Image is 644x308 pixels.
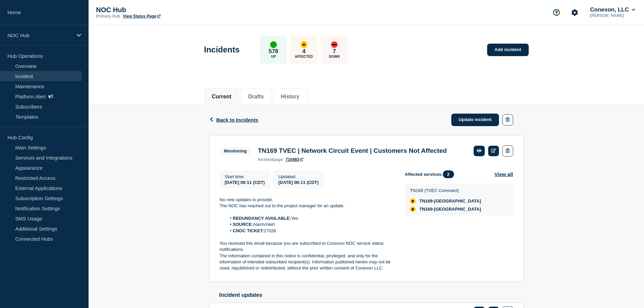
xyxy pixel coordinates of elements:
a: View Status Page [123,14,160,19]
span: Back to Incidents [216,117,258,123]
div: affected [301,41,307,48]
li: Alarm/Alert [226,221,394,228]
span: 2 [443,170,454,178]
button: Account settings [568,5,582,20]
h3: TN169 TVEC | Network Circuit Event | Customers Not Affected [258,147,447,155]
p: Down [329,55,340,58]
a: Update incident [451,114,499,126]
p: 4 [302,48,305,55]
p: The NOC has reached out to the project manager for an update. [220,203,394,209]
p: No new updates to provide. [220,197,394,203]
button: Back to Incidents [209,117,258,123]
span: TN169-[GEOGRAPHIC_DATA] [420,198,481,204]
div: affected [410,198,415,204]
p: [PERSON_NAME] [589,13,637,18]
button: Conexon, LLC [589,6,637,13]
div: [DATE] 06:11 (CDT) [278,179,318,185]
p: Updated : [278,174,318,179]
span: Affected services: [405,170,457,178]
div: affected [410,207,415,212]
p: page [258,157,283,162]
span: [DATE] 06:11 (CDT) [225,180,265,185]
a: Add incident [487,44,529,56]
p: 578 [269,48,278,55]
h1: Incidents [204,45,240,54]
p: NOC Hub [7,32,72,38]
button: View all [495,170,513,178]
li: Yes [226,215,394,221]
div: up [270,41,277,48]
strong: REDUNDANCY AVAILABLE: [233,216,291,221]
div: down [331,41,338,48]
p: 7 [333,48,336,55]
strong: CNOC TICKET: [233,228,264,233]
p: TN169 (TVEC Connnect) [410,188,481,193]
strong: SOURCE: [233,222,253,227]
p: You received this email because you are subscribed to Conexon NOC service status notifications. [220,240,394,253]
span: TN169-[GEOGRAPHIC_DATA] [420,207,481,212]
button: Current [212,94,232,100]
a: 710483 [286,157,303,162]
button: Support [549,5,564,20]
span: Monitoring [220,147,251,155]
p: Affected [295,55,313,58]
p: The information contained in this notice is confidential, privileged, and only for the informatio... [220,253,394,271]
button: Drafts [248,94,264,100]
button: History [281,94,300,100]
p: Start time : [225,174,265,179]
p: NOC Hub [96,6,231,14]
span: incident [258,157,273,162]
p: Primary Hub [96,14,120,19]
p: Up [271,55,276,58]
li: 27028 [226,228,394,234]
h2: Incident updates [219,292,524,298]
